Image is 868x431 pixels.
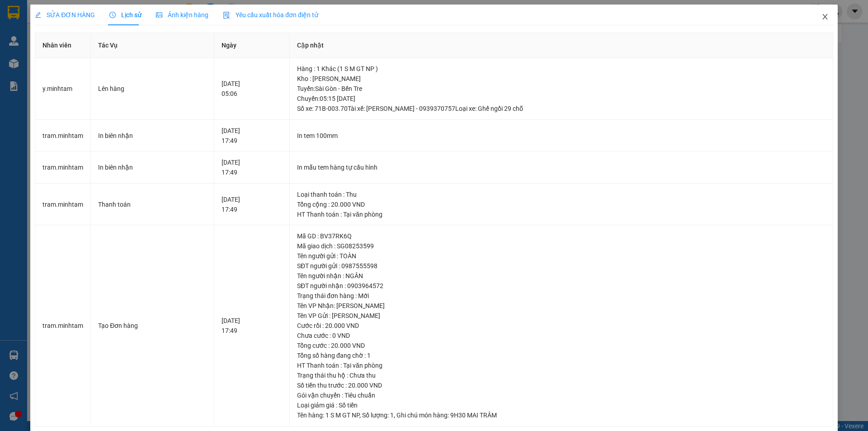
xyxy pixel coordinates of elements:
[35,225,91,426] td: tram.minhtam
[297,321,826,331] div: Cước rồi : 20.000 VND
[297,390,826,400] div: Gói vận chuyển : Tiêu chuẩn
[7,57,81,87] div: 35.000
[8,8,80,28] div: [PERSON_NAME]
[297,261,826,271] div: SĐT người gửi : 0987555598
[156,12,162,18] span: picture
[223,12,230,19] img: icon
[297,241,826,251] div: Mã giao dịch : SG08253599
[86,8,159,28] div: [PERSON_NAME]
[35,12,41,18] span: edit
[35,184,91,226] td: tram.minhtam
[222,126,282,146] div: [DATE] 17:49
[156,11,208,19] span: Ảnh kiện hàng
[297,410,826,420] div: Tên hàng: , Số lượng: , Ghi chú món hàng:
[8,28,80,39] div: DŨNG
[450,412,497,419] span: 9H30 MAI TRÂM
[86,8,108,17] span: Nhận:
[297,162,826,172] div: In mẫu tem hàng tự cấu hình
[297,380,826,390] div: Số tiền thu trước : 20.000 VND
[86,28,159,39] div: THẢO
[109,11,142,19] span: Lịch sử
[297,281,826,291] div: SĐT người nhận : 0903964572
[91,33,214,58] th: Tác Vụ
[297,341,826,350] div: Tổng cước : 20.000 VND
[297,360,826,370] div: HT Thanh toán : Tại văn phòng
[297,131,826,141] div: In tem 100mm
[297,271,826,281] div: Tên người nhận : NGÂN
[297,209,826,219] div: HT Thanh toán : Tại văn phòng
[35,120,91,152] td: tram.minhtam
[222,79,282,99] div: [DATE] 05:06
[297,311,826,321] div: Tên VP Gửi : [PERSON_NAME]
[98,321,207,331] div: Tạo Đơn hàng
[297,331,826,341] div: Chưa cước : 0 VND
[98,131,207,141] div: In biên nhận
[297,199,826,209] div: Tổng cộng : 20.000 VND
[98,199,207,209] div: Thanh toán
[821,13,829,20] span: close
[223,11,318,19] span: Yêu cầu xuất hóa đơn điện tử
[214,33,290,58] th: Ngày
[222,157,282,177] div: [DATE] 17:49
[8,8,22,17] span: Gửi:
[222,194,282,214] div: [DATE] 17:49
[297,231,826,241] div: Mã GD : BV37RK6Q
[325,412,359,419] span: 1 S M GT NP
[297,370,826,380] div: Trạng thái thu hộ : Chưa thu
[812,5,838,30] button: Close
[35,58,91,120] td: y.minhtam
[35,11,95,19] span: SỬA ĐƠN HÀNG
[7,57,71,76] span: Đã [PERSON_NAME] :
[297,251,826,261] div: Tên người gửi : TOÀN
[98,162,207,172] div: In biên nhận
[109,12,116,18] span: clock-circle
[297,64,826,74] div: Hàng : 1 Khác (1 S M GT NP )
[297,84,826,114] div: Tuyến : Sài Gòn - Bến Tre Chuyến: 05:15 [DATE] Số xe: 71B-003.70 Tài xế: [PERSON_NAME] - 09393707...
[297,400,826,410] div: Loại giảm giá : Số tiền
[290,33,833,58] th: Cập nhật
[35,33,91,58] th: Nhân viên
[98,84,207,94] div: Lên hàng
[297,74,826,84] div: Kho : [PERSON_NAME]
[297,350,826,360] div: Tổng số hàng đang chờ : 1
[390,412,394,419] span: 1
[297,301,826,311] div: Tên VP Nhận: [PERSON_NAME]
[297,291,826,301] div: Trạng thái đơn hàng : Mới
[222,316,282,336] div: [DATE] 17:49
[35,152,91,184] td: tram.minhtam
[297,189,826,199] div: Loại thanh toán : Thu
